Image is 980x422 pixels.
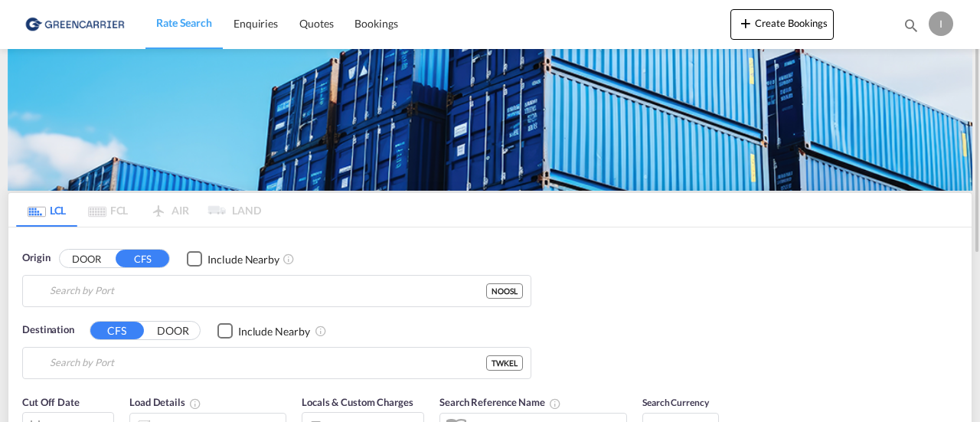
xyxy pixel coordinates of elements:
div: Include Nearby [207,252,279,267]
input: Search by Port [50,352,486,375]
span: Bookings [354,17,397,30]
div: icon-magnify [903,17,920,40]
button: CFS [116,250,169,267]
span: Quotes [299,17,333,30]
button: icon-plus 400-fgCreate Bookings [730,9,834,40]
md-icon: Unchecked: Ignores neighbouring ports when fetching rates.Checked : Includes neighbouring ports w... [283,253,295,265]
md-input-container: Oslo, NOOSL [23,276,531,306]
span: Load Details [129,396,201,408]
md-icon: icon-magnify [903,17,920,34]
md-pagination-wrapper: Use the left and right arrow keys to navigate between tabs [16,193,261,227]
input: Search by Port [50,280,486,303]
span: Cut Off Date [22,396,80,408]
span: Locals & Custom Charges [302,396,413,408]
div: I [929,11,953,36]
div: TWKEL [486,355,523,371]
md-icon: Chargeable Weight [189,397,201,410]
md-icon: Unchecked: Ignores neighbouring ports when fetching rates.Checked : Includes neighbouring ports w... [315,325,327,337]
span: Rate Search [156,16,212,29]
span: Search Reference Name [439,396,561,408]
md-icon: Your search will be saved by the below given name [549,397,561,410]
div: NOOSL [486,283,523,299]
span: Origin [22,250,50,266]
img: e39c37208afe11efa9cb1d7a6ea7d6f5.png [23,7,126,41]
md-checkbox: Checkbox No Ink [187,250,279,267]
button: CFS [90,322,144,339]
button: DOOR [146,322,200,339]
div: Include Nearby [238,324,310,339]
span: Enquiries [234,17,278,30]
img: GreenCarrierFCL_LCL.png [8,49,972,191]
md-input-container: Keelung (Chilung), TWKEL [23,348,531,378]
md-icon: icon-plus 400-fg [737,14,755,32]
button: DOOR [60,250,113,267]
span: Destination [22,322,74,338]
span: Search Currency [642,397,709,408]
md-tab-item: LCL [16,193,77,227]
md-checkbox: Checkbox No Ink [217,322,310,339]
